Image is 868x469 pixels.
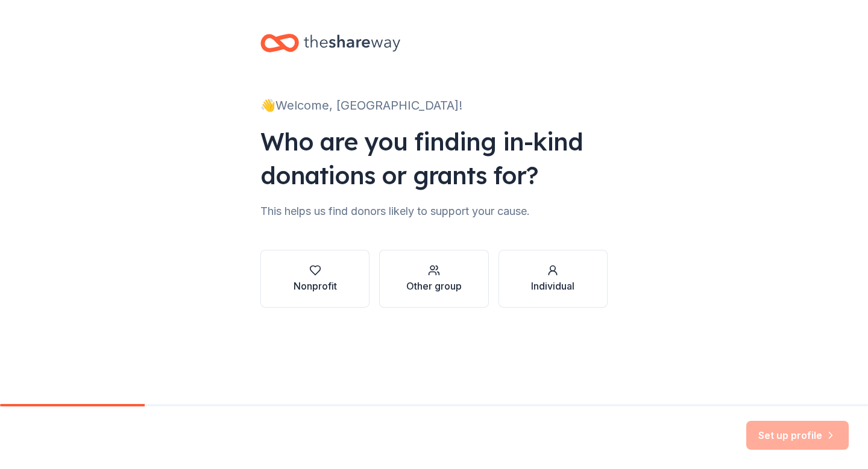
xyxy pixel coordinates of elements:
div: Other group [406,279,462,293]
div: Individual [531,279,574,293]
button: Individual [498,250,608,308]
div: Nonprofit [294,279,337,293]
div: This helps us find donors likely to support your cause. [260,202,608,221]
button: Nonprofit [260,250,370,308]
button: Other group [379,250,488,308]
div: Who are you finding in-kind donations or grants for? [260,125,608,192]
div: 👋 Welcome, [GEOGRAPHIC_DATA]! [260,96,608,115]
